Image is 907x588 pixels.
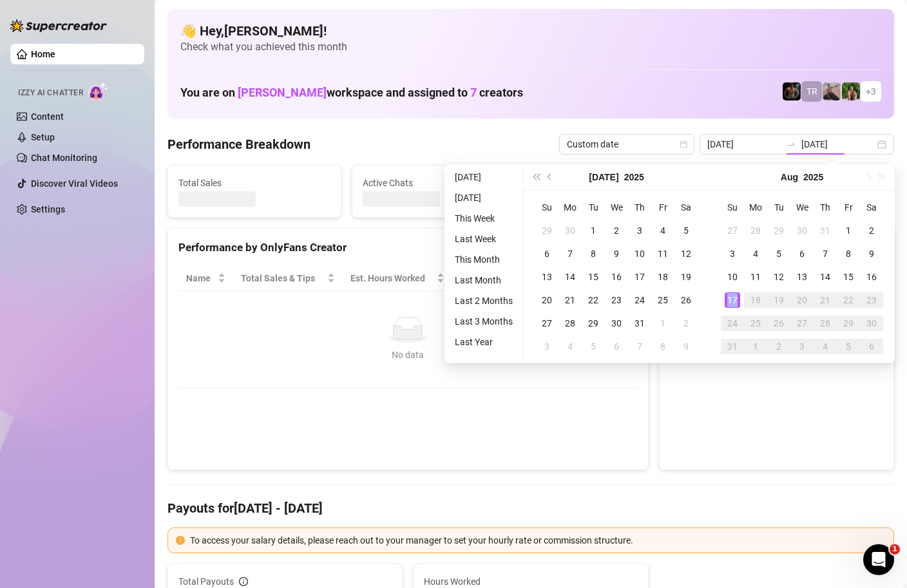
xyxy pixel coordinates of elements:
span: Active Chats [363,176,515,190]
span: swap-right [786,139,796,149]
img: LC [823,82,841,100]
a: Chat Monitoring [31,153,97,163]
div: No data [191,348,625,362]
div: Est. Hours Worked [350,271,435,285]
a: Content [31,111,64,122]
div: Performance by OnlyFans Creator [178,239,638,256]
th: Sales / Hour [452,266,535,291]
a: Home [31,49,55,59]
span: Check what you achieved this month [180,40,881,54]
div: Sales by OnlyFans Creator [670,239,883,256]
a: Settings [31,204,65,214]
span: 1 [890,544,900,555]
th: Total Sales & Tips [233,266,342,291]
h4: 👋 Hey, [PERSON_NAME] ! [180,22,881,40]
img: logo-BBDzfeDw.svg [10,19,107,32]
span: Custom date [567,135,687,154]
th: Chat Conversion [535,266,638,291]
span: Total Sales & Tips [241,271,324,285]
input: End date [801,137,875,151]
span: to [786,139,796,149]
span: info-circle [239,577,248,586]
span: [PERSON_NAME] [238,86,327,99]
span: Messages Sent [547,176,699,190]
iframe: Intercom live chat [863,544,894,575]
span: Name [186,271,215,285]
span: TR [807,84,817,99]
a: Discover Viral Videos [31,178,118,189]
h1: You are on workspace and assigned to creators [180,86,523,100]
span: Chat Conversion [543,271,620,285]
span: + 3 [866,84,876,99]
span: exclamation-circle [176,536,185,545]
span: Izzy AI Chatter [18,87,83,99]
img: Trent [783,82,801,100]
a: Setup [31,132,55,142]
span: calendar [680,140,687,148]
th: Name [178,266,233,291]
h4: Payouts for [DATE] - [DATE] [167,499,894,517]
span: Sales / Hour [460,271,517,285]
img: AI Chatter [88,82,108,100]
div: To access your salary details, please reach out to your manager to set your hourly rate or commis... [190,533,886,547]
input: Start date [707,137,781,151]
h4: Performance Breakdown [167,135,310,153]
span: 7 [470,86,477,99]
img: Nathaniel [842,82,860,100]
span: Total Sales [178,176,330,190]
